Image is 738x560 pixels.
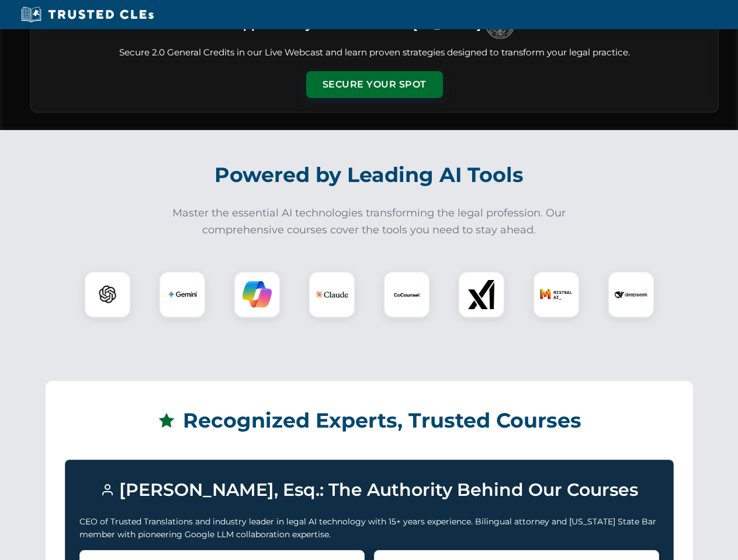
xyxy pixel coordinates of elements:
[46,155,693,195] h2: Powered by Leading AI Tools
[65,400,674,441] h2: Recognized Experts, Trusted Courses
[467,280,496,309] img: xAI Logo
[159,271,206,318] div: Gemini
[306,71,443,98] button: Secure Your Spot
[615,278,647,311] img: DeepSeek Logo
[540,278,573,311] img: Mistral AI Logo
[18,6,157,23] img: Trusted CLEs
[309,271,355,318] div: Claude
[608,271,654,318] div: DeepSeek
[392,280,421,309] img: CoCounsel Logo
[242,280,272,309] img: Copilot Logo
[79,515,659,541] p: CEO of Trusted Translations and industry leader in legal AI technology with 15+ years experience....
[234,271,280,318] div: Copilot
[84,271,131,318] div: ChatGPT
[79,474,659,506] h3: [PERSON_NAME], Esq.: The Authority Behind Our Courses
[45,46,704,60] p: Secure 2.0 General Credits in our Live Webcast and learn proven strategies designed to transform ...
[458,271,505,318] div: xAI
[91,278,124,311] img: ChatGPT Logo
[533,271,580,318] div: Mistral AI
[168,280,197,309] img: Gemini Logo
[316,278,348,311] img: Claude Logo
[383,271,430,318] div: CoCounsel
[165,205,574,239] p: Master the essential AI technologies transforming the legal profession. Our comprehensive courses...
